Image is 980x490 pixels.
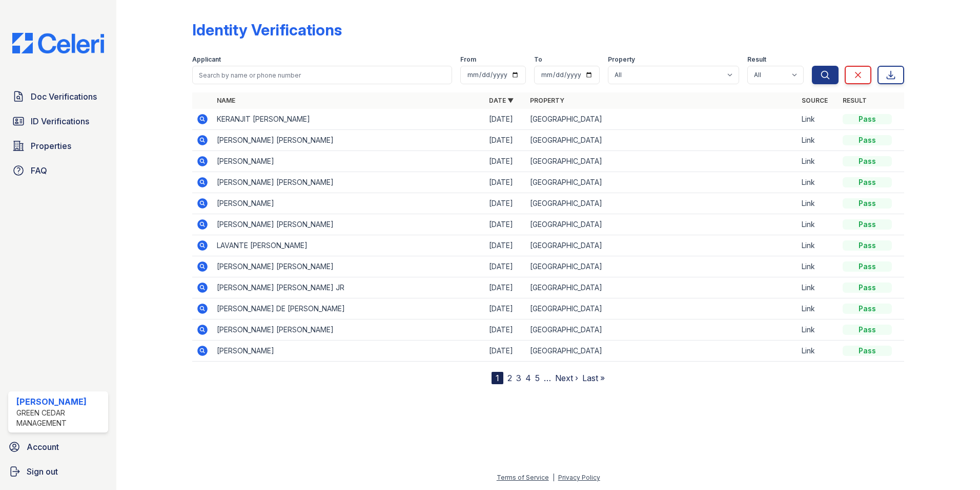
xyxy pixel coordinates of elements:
span: Properties [31,140,71,152]
td: [PERSON_NAME] DE [PERSON_NAME] [213,298,485,319]
label: Applicant [192,55,221,64]
a: Terms of Service [497,474,549,481]
div: Pass [843,304,892,314]
td: [GEOGRAPHIC_DATA] [526,256,798,277]
div: Pass [843,240,892,251]
img: CE_Logo_Blue-a8612792a0a2168367f1c8372b55b34899dd931a85d93a1a3d3e32e68fde9ad4.png [4,33,112,53]
td: [GEOGRAPHIC_DATA] [526,109,798,130]
td: [PERSON_NAME] [PERSON_NAME] [213,256,485,277]
span: Doc Verifications [31,90,97,103]
td: [DATE] [485,109,526,130]
a: 4 [525,373,531,383]
td: [GEOGRAPHIC_DATA] [526,235,798,256]
td: [PERSON_NAME] [PERSON_NAME] [213,214,485,235]
a: Properties [8,136,108,156]
div: 1 [492,372,503,384]
div: Pass [843,135,892,145]
div: Pass [843,261,892,272]
td: LAVANTE [PERSON_NAME] [213,235,485,256]
td: [GEOGRAPHIC_DATA] [526,341,798,362]
td: Link [798,172,839,193]
td: Link [798,319,839,341]
a: ID Verifications [8,111,108,131]
a: Source [802,97,828,104]
div: [PERSON_NAME] [16,395,104,408]
a: Date ▼ [489,97,514,104]
td: Link [798,298,839,319]
a: Next › [555,373,578,383]
span: Sign out [27,465,58,478]
a: Account [4,437,112,457]
div: | [553,474,555,481]
label: Result [747,55,766,64]
td: [GEOGRAPHIC_DATA] [526,298,798,319]
div: Green Cedar Management [16,408,104,428]
td: Link [798,193,839,214]
td: Link [798,235,839,256]
td: [DATE] [485,298,526,319]
div: Pass [843,156,892,166]
td: Link [798,214,839,235]
a: FAQ [8,160,108,181]
a: Last » [582,373,605,383]
td: [GEOGRAPHIC_DATA] [526,193,798,214]
td: [PERSON_NAME] [PERSON_NAME] [213,172,485,193]
td: [PERSON_NAME] [PERSON_NAME] JR [213,277,485,298]
td: [DATE] [485,235,526,256]
td: [GEOGRAPHIC_DATA] [526,319,798,341]
input: Search by name or phone number [192,66,452,84]
div: Pass [843,114,892,124]
td: Link [798,256,839,277]
td: KERANJIT [PERSON_NAME] [213,109,485,130]
td: [DATE] [485,214,526,235]
td: [DATE] [485,172,526,193]
label: From [460,55,476,64]
td: [GEOGRAPHIC_DATA] [526,130,798,151]
td: [DATE] [485,341,526,362]
span: FAQ [31,164,47,177]
label: To [534,55,542,64]
a: Property [530,97,564,104]
td: [DATE] [485,130,526,151]
td: [PERSON_NAME] [213,193,485,214]
div: Identity Verifications [192,21,342,39]
td: [PERSON_NAME] [213,341,485,362]
td: Link [798,341,839,362]
td: Link [798,151,839,172]
span: Account [27,441,59,453]
span: … [544,372,551,384]
a: Result [843,97,867,104]
td: [DATE] [485,319,526,341]
a: Doc Verifications [8,86,108,107]
div: Pass [843,177,892,187]
td: [DATE] [485,151,526,172]
td: [DATE] [485,193,526,214]
td: [GEOGRAPHIC_DATA] [526,277,798,298]
td: [GEOGRAPHIC_DATA] [526,172,798,193]
a: 2 [507,373,512,383]
td: [DATE] [485,256,526,277]
td: Link [798,109,839,130]
td: [DATE] [485,277,526,298]
td: [PERSON_NAME] [PERSON_NAME] [213,319,485,341]
a: 3 [516,373,521,383]
td: [PERSON_NAME] [213,151,485,172]
a: Privacy Policy [558,474,600,481]
div: Pass [843,198,892,209]
a: 5 [535,373,540,383]
div: Pass [843,325,892,335]
td: Link [798,130,839,151]
div: Pass [843,282,892,293]
a: Sign out [4,461,112,482]
div: Pass [843,346,892,356]
span: ID Verifications [31,115,89,127]
div: Pass [843,219,892,230]
a: Name [217,97,235,104]
td: [GEOGRAPHIC_DATA] [526,151,798,172]
td: [PERSON_NAME] [PERSON_NAME] [213,130,485,151]
label: Property [608,55,635,64]
td: Link [798,277,839,298]
td: [GEOGRAPHIC_DATA] [526,214,798,235]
